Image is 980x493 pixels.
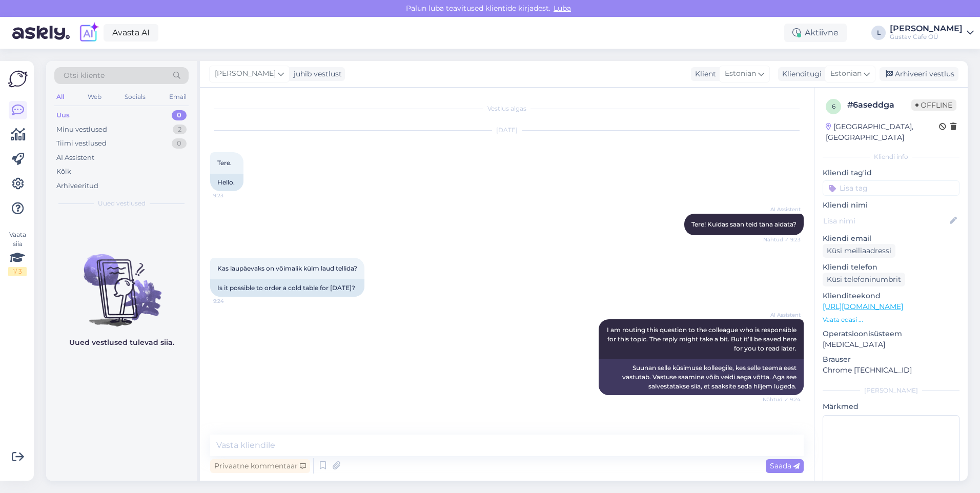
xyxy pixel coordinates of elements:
[167,90,189,104] div: Email
[290,69,342,79] div: juhib vestlust
[830,68,862,79] span: Estonian
[56,153,94,163] div: AI Assistent
[691,69,716,79] div: Klient
[890,25,963,33] div: [PERSON_NAME]
[823,401,959,412] p: Märkmed
[104,24,158,42] a: Avasta AI
[215,68,276,79] span: [PERSON_NAME]
[890,33,963,41] div: Gustav Cafe OÜ
[78,22,99,44] img: explore-ai
[762,236,801,243] span: Nähtud ✓ 9:23
[210,174,243,191] div: Hello.
[823,180,959,196] input: Lisa tag
[770,461,800,470] span: Saada
[778,69,822,79] div: Klienditugi
[210,459,310,473] div: Privaatne kommentaar
[823,328,959,339] p: Operatsioonisüsteem
[823,365,959,376] p: Chrome [TECHNICAL_ID]
[823,291,959,301] p: Klienditeekond
[880,67,958,81] div: Arhiveeri vestlus
[607,326,798,352] span: I am routing this question to the colleague who is responsible for this topic. The reply might ta...
[847,99,911,111] div: # 6aseddga
[762,396,801,403] span: Nähtud ✓ 9:24
[823,215,948,227] input: Lisa nimi
[64,70,105,81] span: Otsi kliente
[86,90,104,104] div: Web
[762,311,801,319] span: AI Assistent
[69,337,174,348] p: Uued vestlused tulevad siia.
[217,159,232,167] span: Tere.
[8,267,27,276] div: 1 / 3
[762,206,801,213] span: AI Assistent
[56,138,107,149] div: Tiimi vestlused
[871,26,886,40] div: L
[784,24,847,42] div: Aktiivne
[890,25,974,41] a: [PERSON_NAME]Gustav Cafe OÜ
[210,126,804,135] div: [DATE]
[173,125,187,135] div: 2
[823,152,959,161] div: Kliendi info
[210,104,804,113] div: Vestlus algas
[46,236,197,328] img: No chats
[823,339,959,350] p: [MEDICAL_DATA]
[217,264,357,272] span: Kas laupäevaks on võimalik külm laud tellida?
[823,386,959,395] div: [PERSON_NAME]
[823,262,959,273] p: Kliendi telefon
[8,69,28,89] img: Askly Logo
[823,273,905,286] div: Küsi telefoninumbrit
[56,110,70,120] div: Uus
[172,138,187,149] div: 0
[691,220,797,228] span: Tere! Kuidas saan teid täna aidata?
[56,167,71,177] div: Kõik
[823,244,895,258] div: Küsi meiliaadressi
[98,199,146,208] span: Uued vestlused
[122,90,148,104] div: Socials
[823,168,959,178] p: Kliendi tag'id
[54,90,66,104] div: All
[213,297,252,305] span: 9:24
[8,230,27,276] div: Vaata siia
[823,233,959,244] p: Kliendi email
[823,200,959,211] p: Kliendi nimi
[550,4,574,13] span: Luba
[826,121,939,143] div: [GEOGRAPHIC_DATA], [GEOGRAPHIC_DATA]
[56,125,107,135] div: Minu vestlused
[823,315,959,324] p: Vaata edasi ...
[823,354,959,365] p: Brauser
[823,302,903,311] a: [URL][DOMAIN_NAME]
[725,68,756,79] span: Estonian
[832,102,835,110] span: 6
[599,359,804,395] div: Suunan selle küsimuse kolleegile, kes selle teema eest vastutab. Vastuse saamine võib veidi aega ...
[172,110,187,120] div: 0
[213,192,252,199] span: 9:23
[56,181,98,191] div: Arhiveeritud
[911,99,956,111] span: Offline
[210,279,364,297] div: Is it possible to order a cold table for [DATE]?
